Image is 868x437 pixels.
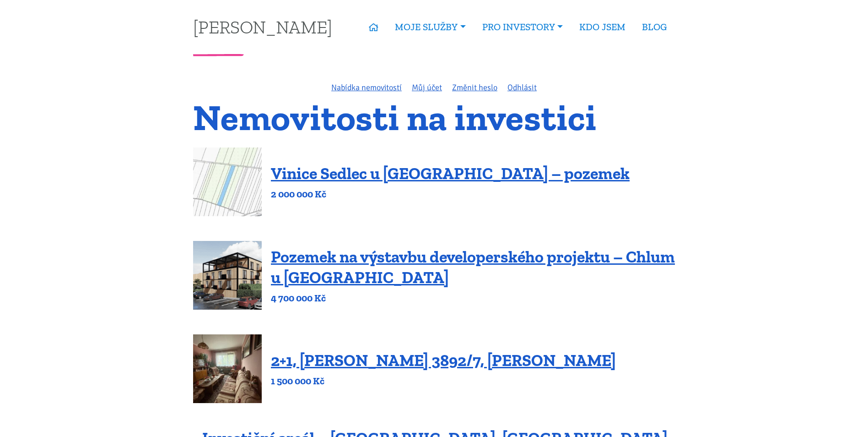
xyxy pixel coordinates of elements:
a: Můj účet [412,82,442,93]
a: PRO INVESTORY [474,16,571,38]
a: Vinice Sedlec u [GEOGRAPHIC_DATA] – pozemek [271,164,630,183]
p: 2 000 000 Kč [271,188,630,201]
p: 4 700 000 Kč [271,292,675,305]
a: MOJE SLUŽBY [387,16,474,38]
a: Nabídka nemovitostí [331,82,402,93]
a: Pozemek na výstavbu developerského projektu – Chlum u [GEOGRAPHIC_DATA] [271,247,675,287]
p: 1 500 000 Kč [271,375,616,388]
a: [PERSON_NAME] [193,18,332,36]
a: 2+1, [PERSON_NAME] 3892/7, [PERSON_NAME] [271,350,616,370]
a: Změnit heslo [452,82,497,93]
a: BLOG [634,16,675,38]
h1: Nemovitosti na investici [193,102,675,133]
a: KDO JSEM [571,16,634,38]
a: Odhlásit [507,82,537,93]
